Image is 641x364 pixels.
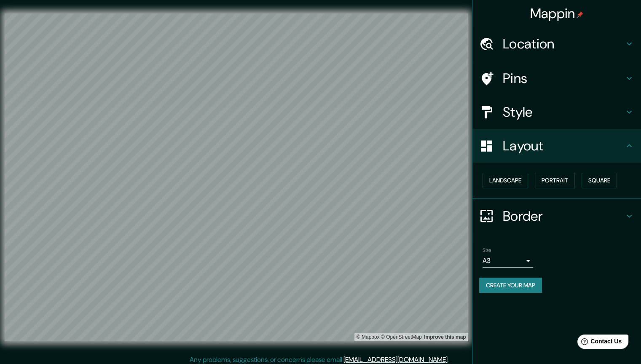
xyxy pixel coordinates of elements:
[483,173,528,188] button: Landscape
[472,95,641,129] div: Style
[530,5,584,22] h4: Mappin
[472,62,641,95] div: Pins
[503,35,624,52] h4: Location
[503,137,624,154] h4: Layout
[582,173,617,188] button: Square
[566,331,632,355] iframe: Help widget launcher
[472,27,641,61] div: Location
[472,129,641,163] div: Layout
[424,334,466,340] a: Map feedback
[483,254,533,268] div: A3
[381,334,422,340] a: OpenStreetMap
[503,104,624,120] h4: Style
[577,11,583,18] img: pin-icon.png
[479,278,542,293] button: Create your map
[343,355,448,364] a: [EMAIL_ADDRESS][DOMAIN_NAME]
[535,173,575,188] button: Portrait
[472,199,641,233] div: Border
[503,208,624,225] h4: Border
[503,70,624,87] h4: Pins
[357,334,380,340] a: Mapbox
[483,246,491,254] label: Size
[5,13,468,341] canvas: Map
